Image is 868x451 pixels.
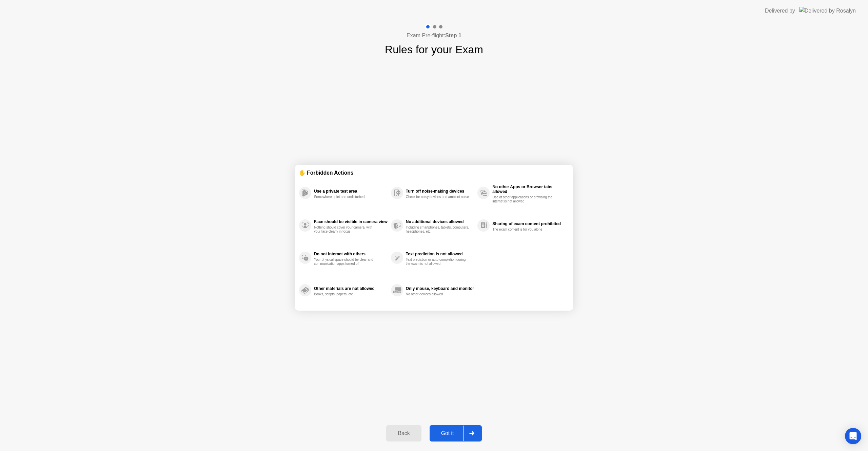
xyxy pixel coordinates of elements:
h1: Rules for your Exam [385,41,483,58]
div: The exam content is for you alone [492,228,556,232]
button: Got it [430,425,482,442]
h4: Exam Pre-flight: [407,32,461,40]
b: Step 1 [445,33,461,38]
div: Check for noisy devices and ambient noise [406,195,470,199]
div: Text prediction or auto-completion during the exam is not allowed [406,258,470,266]
div: No additional devices allowed [406,219,474,224]
div: Only mouse, keyboard and monitor [406,286,474,291]
div: ✋ Forbidden Actions [299,169,569,177]
div: Use of other applications or browsing the internet is not allowed [492,195,556,203]
div: Use a private test area [314,189,388,194]
div: Text prediction is not allowed [406,252,474,256]
div: Somewhere quiet and undisturbed [314,195,378,199]
div: Other materials are not allowed [314,286,388,291]
div: Including smartphones, tablets, computers, headphones, etc. [406,225,470,234]
button: Back [386,425,421,442]
div: Face should be visible in camera view [314,219,388,224]
div: Sharing of exam content prohibited [492,221,566,226]
div: Do not interact with others [314,252,388,256]
div: Back [388,430,419,436]
div: Your physical space should be clear and communication apps turned off [314,258,378,266]
div: No other devices allowed [406,292,470,296]
div: Nothing should cover your camera, with your face clearly in focus [314,225,378,234]
div: Books, scripts, papers, etc [314,292,378,296]
div: Got it [432,430,463,436]
div: Turn off noise-making devices [406,189,474,194]
div: Open Intercom Messenger [845,428,861,444]
img: Delivered by Rosalyn [799,7,856,15]
div: Delivered by [765,7,795,15]
div: No other Apps or Browser tabs allowed [492,184,566,194]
